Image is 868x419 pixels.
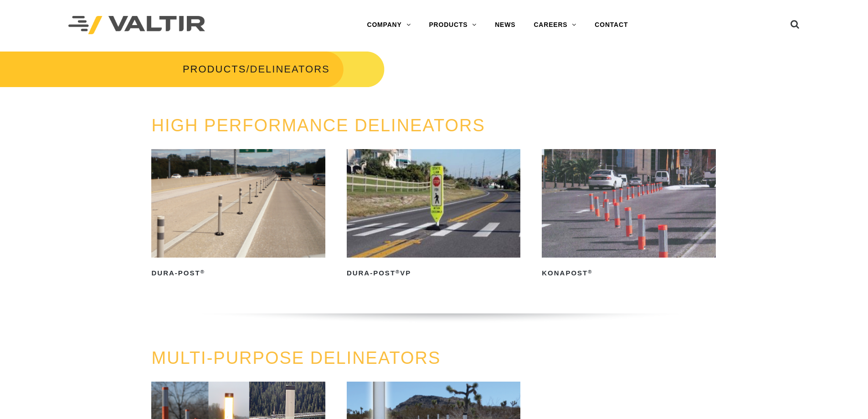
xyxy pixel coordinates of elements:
[542,266,715,280] h2: KonaPost
[420,16,486,34] a: PRODUCTS
[250,63,330,75] span: DELINEATORS
[542,149,715,280] a: KonaPost®
[151,116,485,135] a: HIGH PERFORMANCE DELINEATORS
[151,149,325,280] a: Dura-Post®
[524,16,586,34] a: CAREERS
[151,266,325,280] h2: Dura-Post
[151,348,441,367] a: MULTI-PURPOSE DELINEATORS
[586,16,637,34] a: CONTACT
[183,63,246,75] a: PRODUCTS
[486,16,524,34] a: NEWS
[200,269,205,274] sup: ®
[347,266,520,280] h2: Dura-Post VP
[358,16,420,34] a: COMPANY
[68,16,205,35] img: Valtir
[347,149,520,280] a: Dura-Post®VP
[395,269,400,274] sup: ®
[588,269,592,274] sup: ®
